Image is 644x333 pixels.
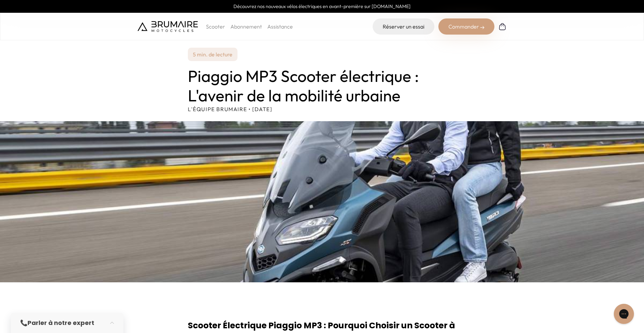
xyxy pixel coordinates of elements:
iframe: Gorgias live chat messenger [610,301,637,326]
img: Panier [498,22,506,31]
a: Réserver un essai [373,18,434,35]
div: Commander [438,18,494,35]
img: right-arrow-2.png [480,26,484,30]
img: Brumaire Motocycles [138,21,198,32]
a: Abonnement [230,23,262,30]
p: L'équipe Brumaire • [DATE] [188,105,456,113]
a: Assistance [267,23,293,30]
p: Scooter [206,22,225,31]
h1: Piaggio MP3 Scooter électrique : L'avenir de la mobilité urbaine [188,66,456,105]
p: 5 min. de lecture [188,48,237,61]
